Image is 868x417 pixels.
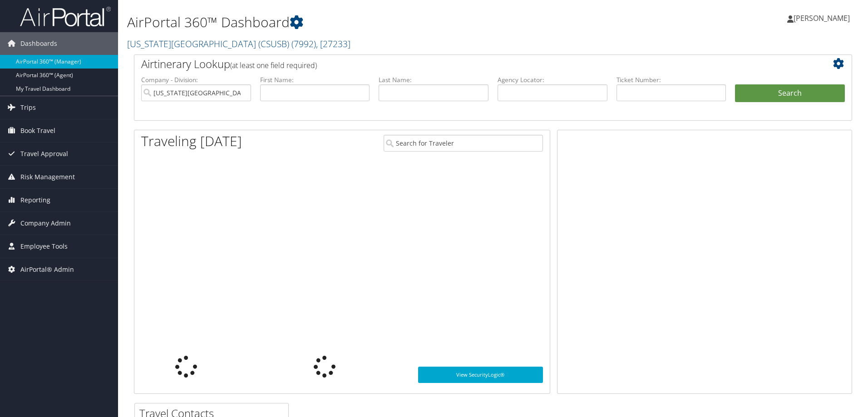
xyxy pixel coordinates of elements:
[20,32,57,55] span: Dashboards
[20,235,68,258] span: Employee Tools
[498,75,607,84] label: Agency Locator:
[735,84,845,103] button: Search
[616,75,726,84] label: Ticket Number:
[794,13,850,23] span: [PERSON_NAME]
[20,119,55,142] span: Book Travel
[127,13,615,32] h1: AirPortal 360™ Dashboard
[20,96,36,119] span: Trips
[20,6,111,27] img: airportal-logo.png
[230,60,317,70] span: (at least one field required)
[260,75,370,84] label: First Name:
[20,142,68,165] span: Travel Approval
[787,5,859,32] a: [PERSON_NAME]
[20,258,74,281] span: AirPortal® Admin
[141,132,242,151] h1: Traveling [DATE]
[141,56,785,72] h2: Airtinerary Lookup
[127,38,350,50] a: [US_STATE][GEOGRAPHIC_DATA] (CSUSB)
[141,75,251,84] label: Company - Division:
[379,75,488,84] label: Last Name:
[418,367,543,383] a: View SecurityLogic®
[20,212,71,235] span: Company Admin
[20,189,50,211] span: Reporting
[316,38,350,50] span: , [ 27233 ]
[384,135,543,152] input: Search for Traveler
[291,38,316,50] span: ( 7992 )
[20,166,75,188] span: Risk Management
